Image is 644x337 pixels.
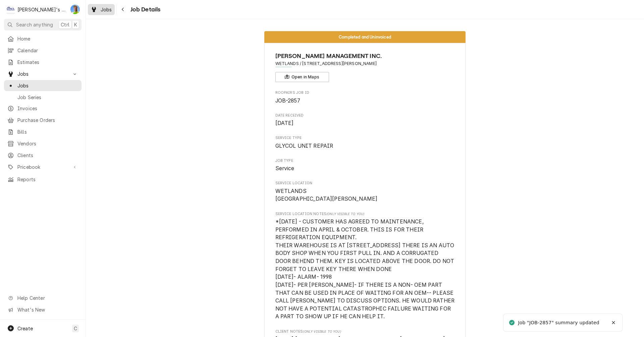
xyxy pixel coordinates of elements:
span: Job Type [275,158,455,163]
span: Service [275,165,294,172]
span: Service Location [275,187,455,203]
span: Calendar [17,47,78,54]
span: Date Received [275,113,455,118]
span: Name [275,52,455,61]
span: [object Object] [275,218,455,321]
span: Service Type [275,135,455,141]
span: Roopairs Job ID [275,97,455,105]
div: Client Information [275,52,455,82]
div: Job "JOB-2857" summary updated [518,319,600,326]
a: Go to Help Center [4,292,82,304]
span: Jobs [101,6,112,13]
span: Estimates [17,59,78,66]
div: [object Object] [275,211,455,321]
span: Service Type [275,142,455,150]
div: Greg Austin's Avatar [70,5,80,14]
span: (Only Visible to You) [326,212,364,216]
div: Date Received [275,113,455,127]
a: Go to Pricebook [4,161,82,173]
span: K [74,21,77,28]
a: Jobs [88,4,115,15]
span: Home [17,35,78,42]
span: WETLANDS [GEOGRAPHIC_DATA][PERSON_NAME] [275,188,378,202]
a: Estimates [4,57,82,68]
a: Invoices [4,103,82,114]
span: Jobs [17,82,78,89]
span: [DATE] [275,120,294,126]
div: [PERSON_NAME]'s Refrigeration [17,6,67,13]
span: Create [17,326,33,331]
span: Reports [17,176,78,183]
a: Vendors [4,138,82,149]
span: C [74,325,77,332]
span: Search anything [16,21,53,28]
span: Invoices [17,105,78,112]
a: Clients [4,150,82,161]
a: Job Series [4,92,82,103]
div: Roopairs Job ID [275,90,455,105]
span: GLYCOL UNIT REPAIR [275,143,333,149]
span: Service Location [275,181,455,186]
span: Vendors [17,140,78,147]
span: *[DATE] - CUSTOMER HAS AGREED TO MAINTENANCE, PERFORMED IN APRIL & OCTOBER. THIS IS FOR THEIR REF... [275,218,456,320]
span: Client Notes [275,329,455,334]
button: Open in Maps [275,72,329,82]
span: Service Location Notes [275,211,455,217]
div: GA [70,5,80,14]
span: Bills [17,128,78,135]
div: Service Location [275,181,455,203]
a: Bills [4,126,82,137]
span: Job Details [128,5,161,14]
button: Navigate back [118,4,128,15]
span: Purchase Orders [17,117,78,124]
a: Reports [4,174,82,185]
div: Job Type [275,158,455,173]
span: Completed and Uninvoiced [339,35,391,39]
a: Go to What's New [4,304,82,315]
span: Address [275,61,455,67]
a: Go to Jobs [4,68,82,79]
span: Help Center [17,294,77,301]
span: Pricebook [17,163,68,171]
span: Job Series [17,94,78,101]
span: JOB-2857 [275,97,300,104]
span: Roopairs Job ID [275,90,455,95]
button: Search anythingCtrlK [4,19,82,30]
div: Service Type [275,135,455,150]
div: Clay's Refrigeration's Avatar [6,5,15,14]
span: Date Received [275,119,455,127]
span: (Only Visible to You) [303,330,341,333]
div: Status [264,31,466,43]
a: Purchase Orders [4,115,82,126]
span: Ctrl [61,21,69,28]
a: Jobs [4,80,82,91]
a: Home [4,33,82,44]
a: Calendar [4,45,82,56]
span: What's New [17,306,77,313]
span: Job Type [275,164,455,173]
div: C [6,5,15,14]
span: Clients [17,152,78,159]
span: Jobs [17,70,68,77]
